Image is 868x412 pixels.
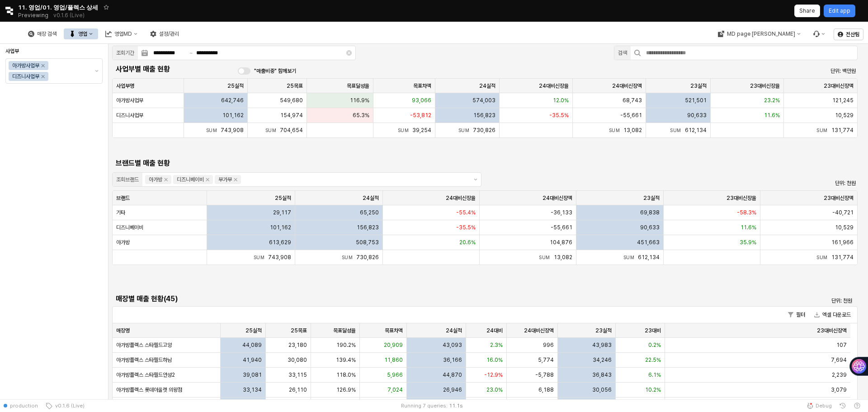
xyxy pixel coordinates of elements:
[456,224,476,231] span: -35.5%
[446,327,462,334] span: 24실적
[459,239,476,246] span: 20.6%
[78,31,87,37] div: 영업
[816,255,831,260] span: Sum
[398,128,413,133] span: Sum
[741,224,756,231] span: 11.6%
[449,402,463,409] span: 11.1 s
[829,7,850,14] p: Edit app
[640,209,660,216] span: 69,838
[750,82,780,90] span: 23대비신장율
[116,386,182,393] span: 아가방플렉스 롯데아울렛 의왕점
[270,224,291,231] span: 101,162
[288,356,307,364] span: 30,080
[472,97,495,104] span: 574,003
[346,50,352,56] button: Clear
[265,128,280,133] span: Sum
[638,254,660,260] span: 612,134
[336,371,356,379] span: 118.0%
[243,386,262,393] span: 33,134
[831,254,854,260] span: 131,774
[486,386,503,393] span: 23.0%
[612,82,642,90] span: 24대비신장액
[486,327,503,334] span: 24대비
[145,28,184,39] div: 설정/관리
[412,97,431,104] span: 93,066
[149,175,162,184] div: 아가방
[387,371,403,379] span: 5,966
[554,254,572,260] span: 13,082
[679,67,856,75] p: 단위: 백만원
[356,254,379,260] span: 730,826
[740,239,756,246] span: 35.9%
[116,341,172,349] span: 아가방플렉스 스타필드고양
[490,341,503,349] span: 2.3%
[824,82,854,90] span: 23대비신장액
[685,97,707,104] span: 521,501
[553,97,569,104] span: 12.0%
[538,356,554,364] span: 5,774
[835,112,854,119] span: 10,529
[835,399,850,412] button: History
[549,112,569,119] span: -35.5%
[640,224,660,231] span: 90,633
[739,297,852,305] p: 단위: 천원
[243,356,262,364] span: 41,940
[336,356,356,364] span: 139.4%
[679,179,856,187] p: 단위: 천원
[159,31,179,37] div: 설정/관리
[116,65,227,74] h5: 사업부별 매출 현황
[794,5,820,17] button: Share app
[803,399,835,412] button: Debug
[712,28,806,39] div: MD page 이동
[470,173,481,186] button: 제안 사항 표시
[23,28,62,39] button: 매장 검색
[645,386,661,393] span: 10.2%
[811,309,854,320] button: 엑셀 다운로드
[443,356,462,364] span: 36,166
[609,128,624,133] span: Sum
[807,28,830,39] div: Menu item 6
[831,356,847,364] span: 7,694
[831,239,854,246] span: 161,966
[280,97,303,104] span: 549,680
[850,399,864,412] button: Help
[623,255,638,260] span: Sum
[221,127,244,133] span: 743,908
[288,341,307,349] span: 23,180
[784,309,809,320] button: 필터
[114,31,132,37] div: 영업MD
[486,356,503,364] span: 16.0%
[350,97,369,104] span: 116.9%
[824,5,855,17] button: Edit app
[443,341,462,349] span: 43,093
[12,72,39,81] div: 디즈니사업부
[243,371,262,379] span: 39,081
[291,327,307,334] span: 25목표
[446,194,476,202] span: 24대비신장율
[64,28,98,39] div: 영업
[116,175,139,184] div: 조회브랜드
[360,209,379,216] span: 65,250
[234,178,237,181] div: Remove 부가부
[37,31,57,37] div: 매장 검색
[539,255,554,260] span: Sum
[280,112,303,119] span: 154,974
[637,239,660,246] span: 451,663
[816,402,832,409] span: Debug
[592,341,612,349] span: 43,983
[164,178,168,181] div: Remove 아가방
[835,224,854,231] span: 10,529
[100,28,143,39] button: 영업MD
[116,239,130,246] span: 아가방
[401,402,448,409] div: Running 7 queries:
[690,82,707,90] span: 23실적
[836,341,847,349] span: 107
[479,82,495,90] span: 24실적
[53,12,85,19] p: v0.1.6 (Live)
[116,224,143,231] span: 디즈니베이비
[593,356,612,364] span: 34,246
[287,82,303,90] span: 25목표
[726,31,795,37] div: MD page [PERSON_NAME]
[116,371,175,379] span: 아가방플렉스 스타필드안성2
[254,68,296,74] span: "매출비중" 함께보기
